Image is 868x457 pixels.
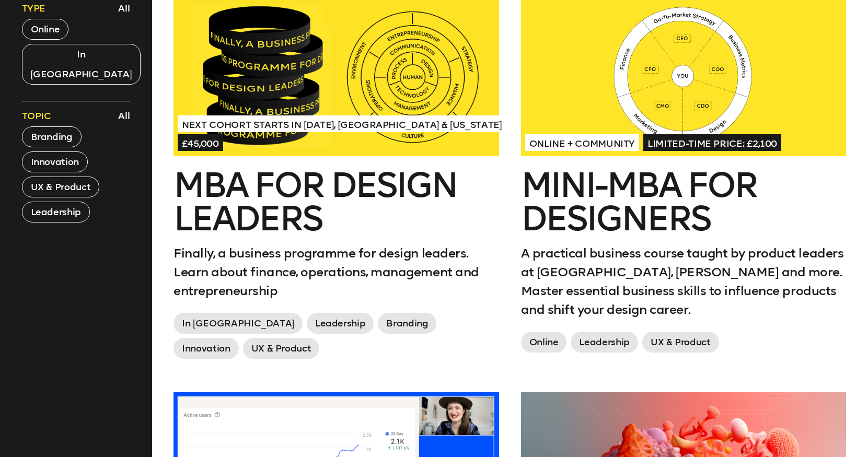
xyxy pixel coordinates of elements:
[173,338,238,359] span: Innovation
[22,19,69,40] button: Online
[22,44,141,85] button: In [GEOGRAPHIC_DATA]
[243,338,320,359] span: UX & Product
[378,313,436,334] span: Branding
[571,332,638,353] span: Leadership
[22,2,46,15] span: Type
[521,169,847,236] h2: Mini-MBA for Designers
[173,169,499,236] h2: MBA for Design Leaders
[22,177,100,197] button: UX & Product
[521,244,847,319] p: A practical business course taught by product leaders at [GEOGRAPHIC_DATA], [PERSON_NAME] and mor...
[643,134,781,151] span: Limited-time price: £2,100
[521,332,567,353] span: Online
[178,134,223,151] span: £45,000
[22,110,51,122] span: Topic
[525,134,640,151] span: Online + Community
[173,244,499,300] p: Finally, a business programme for design leaders. Learn about finance, operations, management and...
[22,126,82,147] button: Branding
[307,313,374,334] span: Leadership
[22,151,88,172] button: Innovation
[22,202,90,222] button: Leadership
[178,115,506,132] span: Next Cohort Starts in [DATE], [GEOGRAPHIC_DATA] & [US_STATE]
[173,313,303,334] span: In [GEOGRAPHIC_DATA]
[642,332,719,353] span: UX & Product
[115,107,133,125] button: All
